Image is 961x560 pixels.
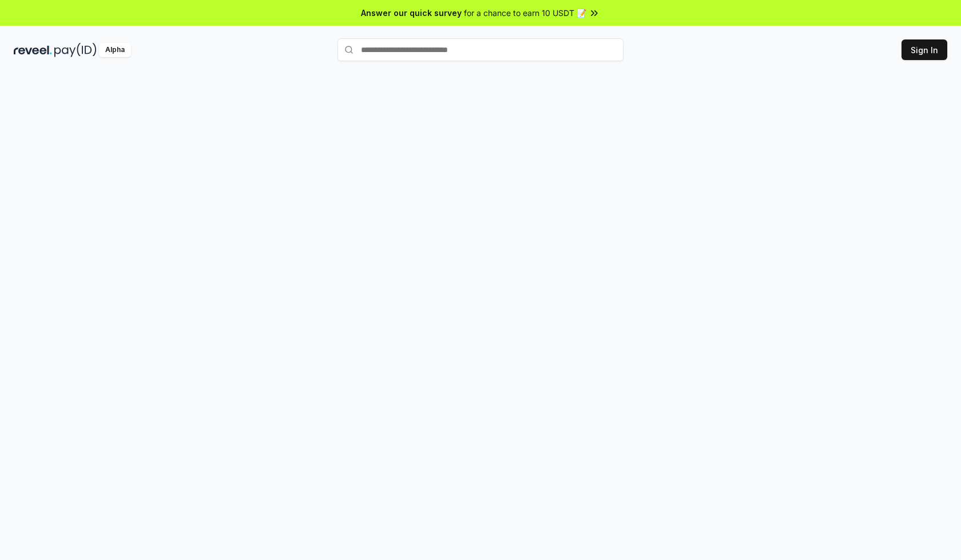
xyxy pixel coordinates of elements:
[99,43,131,57] div: Alpha
[361,7,462,19] span: Answer our quick survey
[464,7,586,19] span: for a chance to earn 10 USDT 📝
[902,39,947,60] button: Sign In
[54,43,97,57] img: pay_id
[14,43,52,57] img: reveel_dark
